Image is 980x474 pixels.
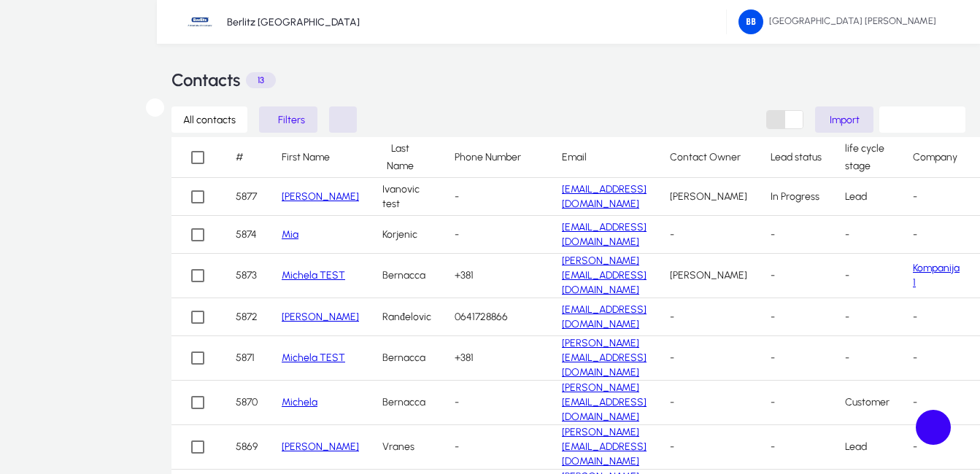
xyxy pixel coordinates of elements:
p: Berlitz [GEOGRAPHIC_DATA] [227,16,360,28]
a: - [913,190,917,203]
td: 5874 [224,216,270,254]
button: All contacts [171,106,247,133]
td: 5869 [224,425,270,470]
a: - [913,311,917,323]
td: +381 [443,254,550,298]
a: - [913,396,917,408]
td: 5872 [224,298,270,336]
a: [PERSON_NAME] [282,311,359,323]
td: - [658,298,759,336]
th: Company [901,137,971,178]
td: Bernacca [371,381,443,425]
a: Mia [282,228,298,241]
td: - [759,216,833,254]
button: Add Contact [879,106,965,133]
a: [PERSON_NAME][EMAIL_ADDRESS][DOMAIN_NAME] [562,255,647,296]
td: - [443,425,550,470]
a: - [913,228,917,241]
td: - [759,336,833,381]
a: Michela TEST [282,269,345,281]
mat-button-toggle-group: Font Style [766,110,803,129]
div: First Name [282,149,330,166]
h3: Contacts [171,71,240,89]
td: - [833,254,901,298]
a: [EMAIL_ADDRESS][DOMAIN_NAME] [562,183,647,210]
div: # [236,149,244,166]
td: 0641728866 [443,298,550,336]
td: Korjenic [371,216,443,254]
td: - [658,336,759,381]
span: Import [830,114,860,126]
td: - [443,178,550,216]
a: [EMAIL_ADDRESS][DOMAIN_NAME] [562,303,647,330]
td: - [759,381,833,425]
a: [PERSON_NAME][EMAIL_ADDRESS][DOMAIN_NAME] [562,426,647,467]
td: - [443,381,550,425]
td: Bernacca [371,336,443,381]
a: [PERSON_NAME][EMAIL_ADDRESS][DOMAIN_NAME] [562,337,647,378]
td: - [759,425,833,470]
td: Customer [833,381,901,425]
div: Email [562,149,647,166]
td: Lead [833,178,901,216]
a: - [913,351,917,364]
td: - [658,216,759,254]
button: Filters [259,106,317,133]
td: Lead [833,425,901,470]
span: Filters [278,114,305,126]
td: - [759,298,833,336]
a: - [913,440,917,453]
td: Vranes [371,425,443,470]
span: All contacts [183,114,236,126]
div: Phone Number [455,149,539,166]
a: Michela [282,396,317,408]
div: # [236,149,258,166]
td: Ranđelovic [371,298,443,336]
img: 168.png [738,9,763,34]
td: - [833,298,901,336]
td: - [443,216,550,254]
td: 5877 [224,178,270,216]
a: [PERSON_NAME] [282,190,359,203]
span: [GEOGRAPHIC_DATA] [PERSON_NAME] [738,9,939,34]
div: Phone Number [455,149,521,166]
td: - [658,381,759,425]
td: [PERSON_NAME] [658,178,759,216]
a: [PERSON_NAME] [282,440,359,453]
td: 5870 [224,381,270,425]
div: Last Name [382,140,431,175]
img: 34.jpg [186,8,214,36]
a: [EMAIL_ADDRESS][DOMAIN_NAME] [562,221,647,248]
button: [GEOGRAPHIC_DATA] [PERSON_NAME] [727,9,951,35]
td: +381 [443,336,550,381]
th: Contact Owner [658,137,759,178]
td: - [759,254,833,298]
div: Last Name [382,140,418,175]
td: - [658,425,759,470]
td: 5871 [224,336,270,381]
div: Email [562,149,587,166]
td: - [833,336,901,381]
td: Ivanovic test [371,178,443,216]
td: Bernacca [371,254,443,298]
span: Add Contact [897,114,954,126]
td: In Progress [759,178,833,216]
th: life cycle stage [833,137,901,178]
td: 5873 [224,254,270,298]
td: - [833,216,901,254]
th: Lead status [759,137,833,178]
a: Michela TEST [282,351,345,364]
td: [PERSON_NAME] [658,254,759,298]
p: 13 [246,72,276,88]
button: Import [815,106,873,133]
a: [PERSON_NAME][EMAIL_ADDRESS][DOMAIN_NAME] [562,381,647,423]
div: First Name [282,149,359,166]
a: Kompanija 1 [913,262,960,289]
